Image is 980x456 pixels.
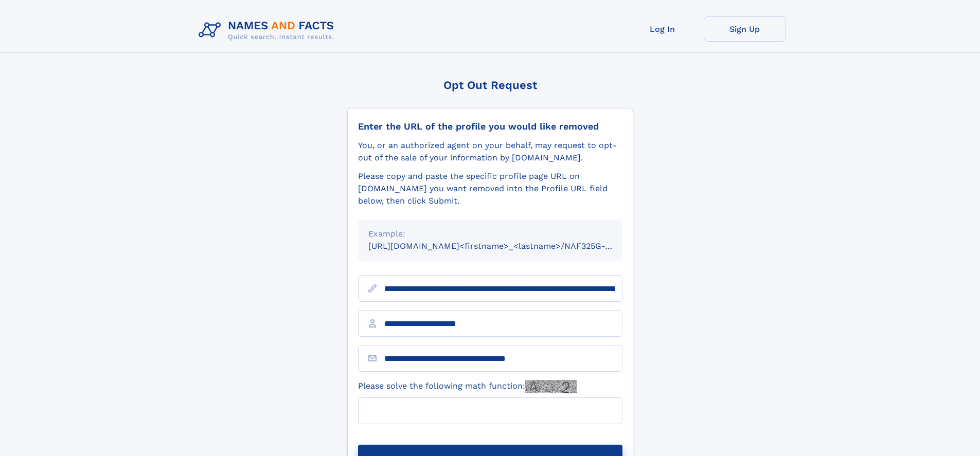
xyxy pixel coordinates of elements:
img: Logo Names and Facts [194,16,343,44]
div: Example: [368,228,612,240]
label: Please solve the following math function: [358,380,577,393]
a: Log In [621,16,704,42]
div: Opt Out Request [347,79,633,92]
div: Please copy and paste the specific profile page URL on [DOMAIN_NAME] you want removed into the Pr... [358,170,622,207]
a: Sign Up [704,16,786,42]
div: You, or an authorized agent on your behalf, may request to opt-out of the sale of your informatio... [358,139,622,164]
small: [URL][DOMAIN_NAME]<firstname>_<lastname>/NAF325G-xxxxxxxx [368,241,642,251]
div: Enter the URL of the profile you would like removed [358,121,622,132]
